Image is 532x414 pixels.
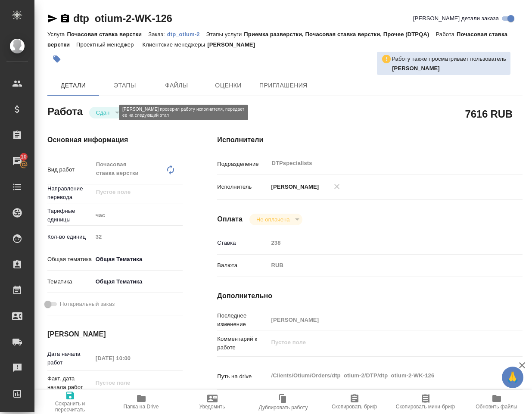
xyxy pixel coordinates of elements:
button: Скопировать ссылку для ЯМессенджера [47,13,58,24]
span: Приглашения [259,80,308,91]
p: Работу также просматривает пользователь [392,55,506,63]
button: Уведомить [177,390,248,414]
p: Тарифные единицы [47,207,93,224]
p: Услуга [47,31,67,37]
p: Заказ: [148,31,167,37]
button: Добавить тэг [47,50,66,68]
p: Факт. дата начала работ [47,374,93,392]
h4: Оплата [217,214,243,224]
h4: Основная информация [47,135,183,145]
button: Обновить файлы [461,390,532,414]
p: Валюта [217,261,268,270]
button: Сохранить и пересчитать [34,390,106,414]
h4: [PERSON_NAME] [47,329,183,339]
p: [PERSON_NAME] [207,41,261,48]
a: dtp_otium-2 [167,30,206,37]
div: Сдан [89,107,122,118]
p: Исполнитель [217,183,268,191]
p: Кол-во единиц [47,233,93,241]
span: Скопировать мини-бриф [396,404,455,410]
p: Приемка разверстки, Почасовая ставка верстки, Прочее (DTPQA) [244,31,436,37]
b: [PERSON_NAME] [392,65,440,72]
input: Пустое поле [95,187,163,197]
span: Этапы [104,80,146,91]
div: RUB [268,258,497,273]
p: Тематика [47,277,93,286]
h2: Работа [47,103,83,118]
p: Проектный менеджер [76,41,136,48]
div: Общая Тематика [93,274,183,289]
p: Общая тематика [47,255,93,264]
p: Ставка [217,239,268,247]
p: Путь на drive [217,372,268,381]
span: Файлы [156,80,197,91]
input: Пустое поле [268,237,497,249]
h4: Дополнительно [217,291,523,301]
textarea: /Clients/Оtium/Orders/dtp_otium-2/DTP/dtp_otium-2-WK-126 [268,368,497,383]
h2: 7616 RUB [465,106,513,121]
span: Уведомить [199,404,225,410]
a: 10 [2,150,32,172]
p: Комментарий к работе [217,335,268,352]
span: Дублировать работу [259,405,308,411]
button: Сдан [93,109,112,116]
input: Пустое поле [93,230,183,243]
input: Пустое поле [93,352,168,364]
p: dtp_otium-2 [167,31,206,37]
span: Скопировать бриф [332,404,377,410]
span: 🙏 [505,368,520,386]
p: Вид работ [47,165,93,174]
p: [PERSON_NAME] [268,183,319,191]
p: Почасовая ставка верстки [67,31,148,37]
p: Дата начала работ [47,350,93,367]
button: 🙏 [502,367,523,388]
button: Скопировать ссылку [60,13,70,24]
input: Пустое поле [268,314,497,326]
div: час [93,208,183,223]
h4: Исполнители [217,135,523,145]
p: Этапы услуги [206,31,244,37]
span: [PERSON_NAME] детали заказа [413,14,499,23]
span: Нотариальный заказ [60,300,115,308]
p: Подразделение [217,160,268,168]
button: Дублировать работу [248,390,319,414]
button: Папка на Drive [106,390,177,414]
p: Semenets Irina [392,64,506,73]
div: Общая Тематика [93,252,183,267]
p: Работа [436,31,457,37]
p: Направление перевода [47,184,93,202]
p: Клиентские менеджеры [143,41,208,48]
input: Пустое поле [93,377,168,389]
span: Сохранить и пересчитать [40,401,100,413]
a: dtp_otium-2-WK-126 [73,12,172,24]
span: Обновить файлы [476,404,517,410]
span: Детали [53,80,94,91]
span: 10 [16,153,32,161]
button: Скопировать бриф [319,390,390,414]
span: Оценки [208,80,249,91]
span: Папка на Drive [124,404,159,410]
div: Сдан [249,214,302,225]
button: Не оплачена [254,216,292,223]
p: Последнее изменение [217,311,268,329]
button: Скопировать мини-бриф [390,390,461,414]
